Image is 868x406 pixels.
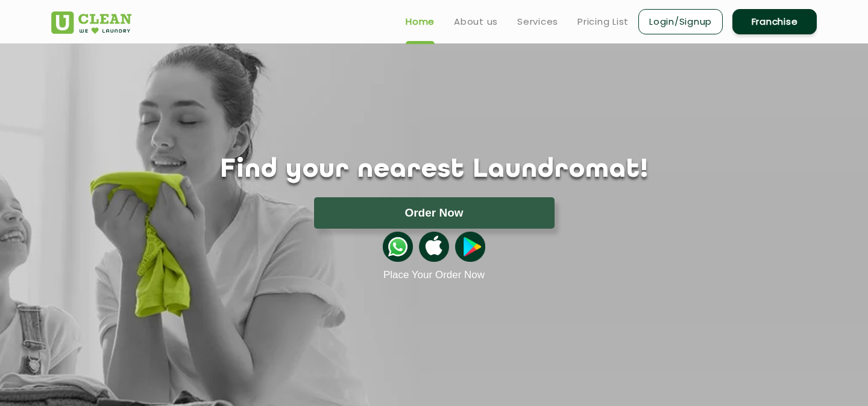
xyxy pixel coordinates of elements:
a: Home [406,14,435,29]
a: Pricing List [577,14,629,29]
h1: Find your nearest Laundromat! [42,155,826,185]
a: Franchise [732,9,817,34]
img: playstoreicon.png [455,232,485,262]
button: Order Now [314,197,555,229]
a: Login/Signup [638,9,723,34]
img: whatsappicon.png [383,232,413,262]
img: apple-icon.png [419,232,449,262]
a: About us [454,14,498,29]
a: Services [517,14,558,29]
a: Place Your Order Now [383,269,485,281]
img: UClean Laundry and Dry Cleaning [51,11,131,34]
